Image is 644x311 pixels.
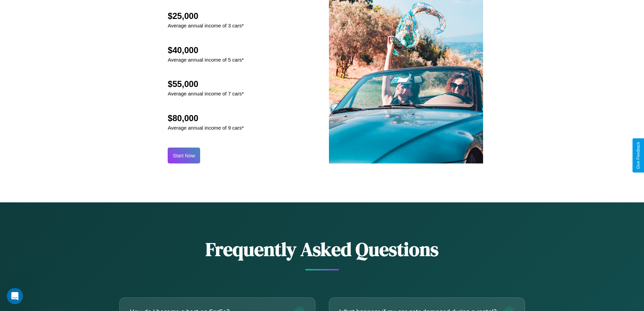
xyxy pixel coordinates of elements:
[636,142,641,169] div: Give Feedback
[168,21,244,30] p: Average annual income of 3 cars*
[168,89,244,98] p: Average annual income of 7 cars*
[168,45,244,55] h2: $40,000
[168,11,244,21] h2: $25,000
[7,288,23,304] iframe: Intercom live chat
[168,55,244,64] p: Average annual income of 5 cars*
[168,79,244,89] h2: $55,000
[119,236,525,262] h2: Frequently Asked Questions
[168,113,244,123] h2: $80,000
[168,148,200,163] button: Start Now
[168,123,244,132] p: Average annual income of 9 cars*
